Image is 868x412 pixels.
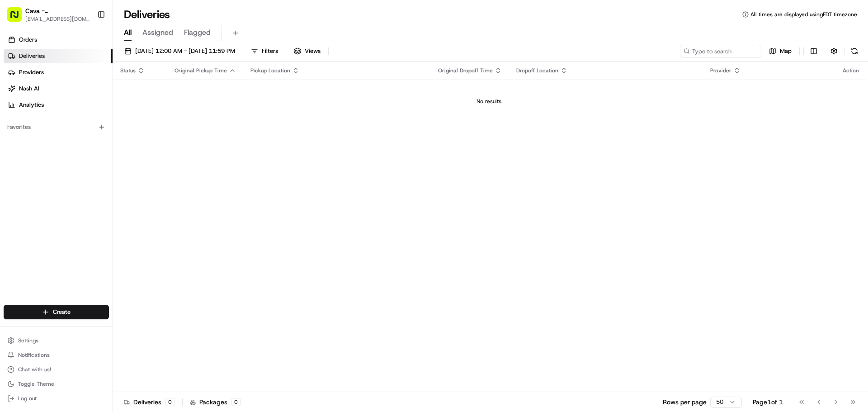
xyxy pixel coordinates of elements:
[680,45,761,57] input: Type to search
[19,101,44,109] span: Analytics
[4,98,113,112] a: Analytics
[663,398,707,407] p: Rows per page
[516,67,558,74] span: Dropoff Location
[780,47,792,55] span: Map
[305,47,321,55] span: Views
[64,49,109,57] a: Powered byPylon
[231,398,241,406] div: 0
[124,27,132,38] span: All
[4,349,109,361] button: Notifications
[843,67,859,74] div: Action
[19,52,45,60] span: Deliveries
[18,337,38,344] span: Settings
[19,36,37,44] span: Orders
[184,27,211,38] span: Flagged
[4,363,109,376] button: Chat with us!
[4,33,113,47] a: Orders
[4,49,113,63] a: Deliveries
[4,378,109,390] button: Toggle Theme
[25,6,90,15] button: Cava - [PERSON_NAME][GEOGRAPHIC_DATA]
[18,351,50,359] span: Notifications
[18,380,54,388] span: Toggle Theme
[4,65,113,80] a: Providers
[53,308,71,316] span: Create
[753,398,783,407] div: Page 1 of 1
[750,11,857,18] span: All times are displayed using EDT timezone
[710,67,731,74] span: Provider
[190,398,241,407] div: Packages
[247,45,282,57] button: Filters
[142,27,173,38] span: Assigned
[117,98,863,105] div: No results.
[4,334,109,347] button: Settings
[25,15,90,23] button: [EMAIL_ADDRESS][DOMAIN_NAME]
[19,68,44,76] span: Providers
[19,85,39,93] span: Nash AI
[4,4,94,25] button: Cava - [PERSON_NAME][GEOGRAPHIC_DATA][EMAIL_ADDRESS][DOMAIN_NAME]
[120,67,136,74] span: Status
[165,398,175,406] div: 0
[4,120,109,134] div: Favorites
[765,45,796,57] button: Map
[18,366,51,373] span: Chat with us!
[4,305,109,319] button: Create
[262,47,278,55] span: Filters
[120,45,239,57] button: [DATE] 12:00 AM - [DATE] 11:59 PM
[290,45,325,57] button: Views
[18,395,37,402] span: Log out
[4,81,113,96] a: Nash AI
[4,392,109,405] button: Log out
[124,7,170,22] h1: Deliveries
[250,67,290,74] span: Pickup Location
[90,50,109,57] span: Pylon
[438,67,493,74] span: Original Dropoff Time
[175,67,227,74] span: Original Pickup Time
[124,398,175,407] div: Deliveries
[135,47,235,55] span: [DATE] 12:00 AM - [DATE] 11:59 PM
[848,45,861,57] button: Refresh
